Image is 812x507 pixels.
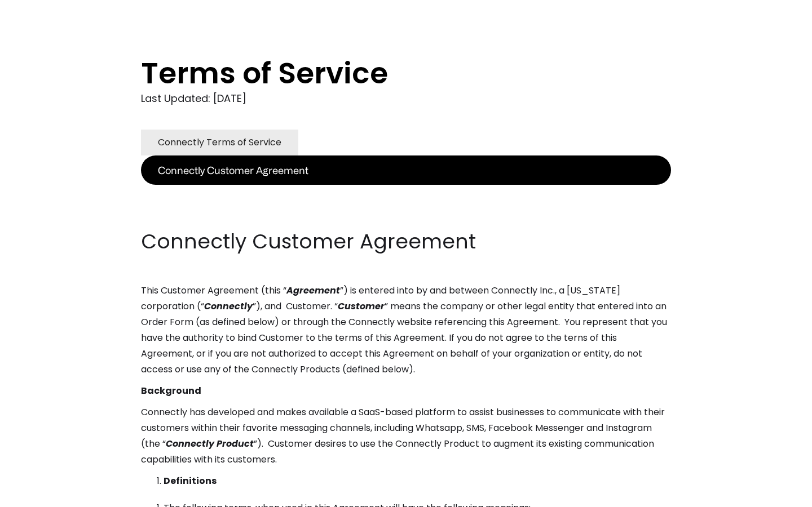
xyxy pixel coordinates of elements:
[141,90,671,107] div: Last Updated: [DATE]
[141,185,671,201] p: ‍
[158,162,308,178] div: Connectly Customer Agreement
[164,474,217,487] strong: Definitions
[338,300,385,313] em: Customer
[286,284,340,297] em: Agreement
[141,206,671,222] p: ‍
[11,486,68,503] aside: Language selected: English
[141,56,626,90] h1: Terms of Service
[158,135,281,150] div: Connectly Terms of Service
[166,437,254,450] em: Connectly Product
[141,404,671,468] p: Connectly has developed and makes available a SaaS-based platform to assist businesses to communi...
[141,228,671,256] h2: Connectly Customer Agreement
[141,283,671,377] p: This Customer Agreement (this “ ”) is entered into by and between Connectly Inc., a [US_STATE] co...
[23,487,68,503] ul: Language list
[141,384,201,397] strong: Background
[204,300,253,313] em: Connectly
